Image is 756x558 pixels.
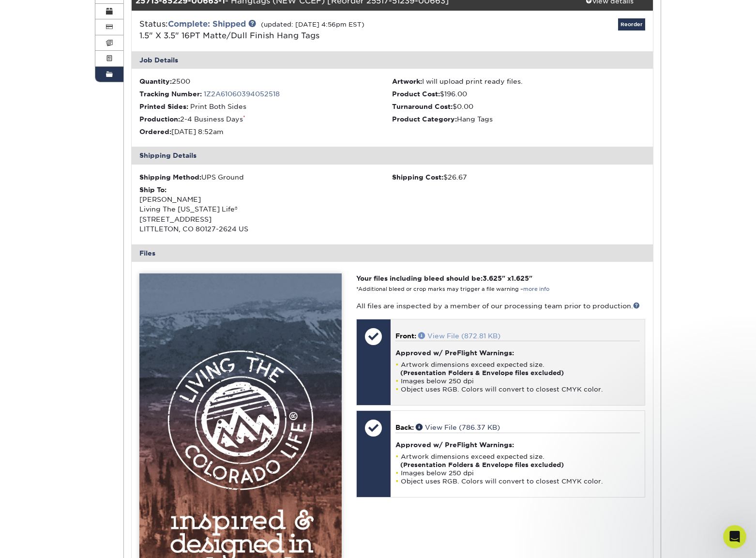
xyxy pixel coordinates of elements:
li: Images below 250 dpi [395,469,640,477]
a: Reorder [618,18,645,30]
div: Job Details [132,51,653,69]
strong: Quantity: [139,77,172,85]
li: Artwork dimensions exceed expected size. [395,452,640,469]
strong: Ship To: [139,186,166,194]
strong: Printed Sides: [139,103,188,110]
li: [DATE] 8:52am [139,127,393,136]
div: Status: [132,18,479,42]
span: Front: [395,332,416,340]
a: View File (786.37 KB) [416,423,500,431]
div: UPS Ground [139,172,393,182]
small: (updated: [DATE] 4:56pm EST) [261,21,364,28]
li: Images below 250 dpi [395,377,640,385]
span: 1.5" X 3.5" 16PT Matte/Dull Finish Hang Tags [139,31,319,40]
li: Artwork dimensions exceed expected size. [395,361,640,377]
a: Complete: Shipped [168,19,246,29]
li: Object uses RGB. Colors will convert to closest CMYK color. [395,477,640,485]
h4: Approved w/ PreFlight Warnings: [395,349,640,357]
li: 2500 [139,76,393,86]
a: more info [523,286,549,292]
strong: Production: [139,115,180,123]
span: 1.625 [511,274,529,282]
h4: Approved w/ PreFlight Warnings: [395,441,640,449]
div: [PERSON_NAME] Living The [US_STATE] Life® [STREET_ADDRESS] LITTLETON, CO 80127-2624 US [139,185,393,234]
li: 2-4 Business Days [139,114,393,124]
strong: Turnaround Cost: [392,103,453,110]
li: Hang Tags [392,114,645,124]
strong: Ordered: [139,128,171,136]
small: *Additional bleed or crop marks may trigger a file warning – [356,286,549,292]
strong: Your files including bleed should be: " x " [356,274,532,282]
strong: (Presentation Folders & Envelope files excluded) [400,369,564,377]
a: View File (872.81 KB) [418,332,500,340]
li: I will upload print ready files. [392,76,645,86]
li: Object uses RGB. Colors will convert to closest CMYK color. [395,385,640,393]
p: All files are inspected by a member of our processing team prior to production. [356,301,645,311]
li: $0.00 [392,102,645,111]
span: Back: [395,423,414,431]
span: Print Both Sides [190,103,246,110]
strong: Product Cost: [392,90,440,98]
iframe: Intercom live chat [723,525,746,548]
div: $26.67 [392,172,645,182]
div: Files [132,244,653,262]
strong: Tracking Number: [139,90,202,98]
a: 1Z2A61060394052518 [204,90,280,98]
strong: (Presentation Folders & Envelope files excluded) [400,461,564,468]
strong: Shipping Cost: [392,173,443,181]
strong: Artwork: [392,77,422,85]
strong: Product Category: [392,115,457,123]
strong: Shipping Method: [139,173,201,181]
div: Shipping Details [132,147,653,164]
li: $196.00 [392,89,645,99]
span: 3.625 [483,274,502,282]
